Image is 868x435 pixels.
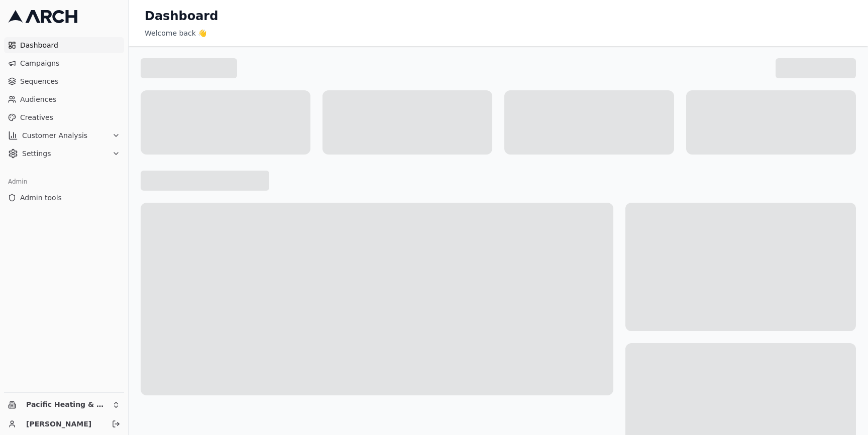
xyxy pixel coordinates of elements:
span: Settings [22,149,108,159]
span: Pacific Heating & Cooling [26,400,108,409]
span: Campaigns [20,58,120,68]
span: Audiences [20,94,120,104]
span: Customer Analysis [22,130,108,140]
a: Creatives [4,109,124,125]
button: Settings [4,146,124,162]
a: Audiences [4,91,124,107]
a: Dashboard [4,37,124,53]
div: Welcome back 👋 [145,28,852,38]
button: Pacific Heating & Cooling [4,397,124,413]
h1: Dashboard [145,8,208,24]
span: Dashboard [20,40,120,50]
a: [PERSON_NAME] [26,419,101,429]
span: Sequences [20,76,120,86]
a: Admin tools [4,190,124,206]
a: Campaigns [4,55,124,71]
button: Log out [109,417,123,431]
a: Sequences [4,73,124,89]
button: Customer Analysis [4,127,124,143]
span: Creatives [20,112,120,122]
div: Admin [4,174,124,190]
span: Admin tools [20,193,120,203]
